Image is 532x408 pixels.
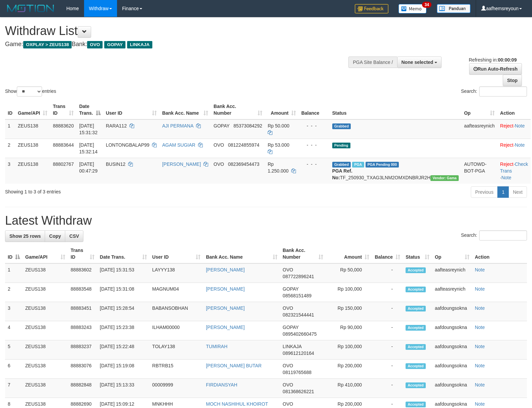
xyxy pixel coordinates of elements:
th: ID [5,100,15,119]
span: Pending [332,143,350,148]
td: 88883451 [68,302,97,321]
td: TOLAY138 [150,340,203,360]
input: Search: [479,86,527,97]
span: Copy 0895402660475 to clipboard [283,331,317,337]
td: [DATE] 15:28:54 [97,302,150,321]
img: Button%20Memo.svg [398,4,427,13]
td: ZEUS138 [23,283,68,302]
h1: Latest Withdraw [5,214,527,227]
span: Accepted [406,325,426,331]
td: LAYYY138 [150,263,203,283]
span: 88883620 [53,123,74,128]
td: [DATE] 15:31:08 [97,283,150,302]
td: - [372,340,403,360]
a: AGAM SUGIAR [162,142,195,148]
th: Trans ID: activate to sort column ascending [50,100,76,119]
span: RARA112 [106,123,127,128]
td: · [497,139,531,158]
span: [DATE] 15:32:14 [79,142,98,154]
th: Op: activate to sort column ascending [461,100,497,119]
div: - - - [301,122,327,129]
a: [PERSON_NAME] [206,267,244,272]
td: - [372,283,403,302]
span: CSV [69,233,79,239]
a: CSV [65,230,83,242]
a: Note [475,286,485,292]
a: TUMIRAH [206,344,227,349]
span: BUSIN12 [106,161,125,167]
a: Copy [45,230,65,242]
td: Rp 410,000 [326,379,372,398]
span: OVO [283,382,293,387]
a: Note [475,325,485,330]
td: 00009999 [150,379,203,398]
label: Search: [461,230,527,240]
td: [DATE] 15:31:53 [97,263,150,283]
span: GOPAY [283,325,299,330]
div: - - - [301,142,327,148]
td: 3 [5,158,15,184]
span: Rp 53.000 [268,142,290,148]
span: None selected [402,60,433,65]
span: LINKAJA [283,344,302,349]
td: aafteasreynich [432,263,472,283]
td: 5 [5,340,23,360]
a: Note [475,401,485,407]
th: ID: activate to sort column descending [5,244,23,263]
a: Note [475,305,485,311]
label: Search: [461,86,527,97]
b: PGA Ref. No: [332,168,352,180]
td: aafdoungsokna [432,302,472,321]
th: User ID: activate to sort column ascending [103,100,159,119]
td: 88883602 [68,263,97,283]
th: Balance [299,100,330,119]
th: Game/API: activate to sort column ascending [23,244,68,263]
a: AJI PERMANA [162,123,193,128]
th: Game/API: activate to sort column ascending [15,100,50,119]
span: OVO [214,142,224,148]
td: 1 [5,263,23,283]
input: Search: [479,230,527,240]
td: [DATE] 15:23:38 [97,321,150,340]
strong: 00:00:09 [498,57,517,63]
span: Copy 082321544441 to clipboard [283,312,314,318]
td: Rp 200,000 [326,360,372,379]
span: Accepted [406,306,426,311]
td: 2 [5,283,23,302]
span: LINKAJA [127,41,152,48]
span: OXPLAY > ZEUS138 [23,41,72,48]
td: [DATE] 15:13:33 [97,379,150,398]
span: Rp 1.250.000 [268,161,289,174]
span: Copy 85373084292 to clipboard [233,123,262,128]
td: BABANSOBHAN [150,302,203,321]
span: Copy [49,233,61,239]
td: - [372,263,403,283]
div: PGA Site Balance / [348,57,397,68]
td: ZEUS138 [23,321,68,340]
span: Copy 082369454473 to clipboard [228,161,259,167]
th: Action [472,244,527,263]
span: Copy 081224855974 to clipboard [228,142,259,148]
td: ZEUS138 [23,360,68,379]
td: ZEUS138 [23,263,68,283]
a: [PERSON_NAME] [162,161,201,167]
span: Copy 081368626221 to clipboard [283,389,314,394]
a: Note [515,123,525,128]
img: panduan.png [437,4,470,13]
td: AUTOWD-BOT-PGA [461,158,497,184]
td: aafteasreynich [461,119,497,139]
td: Rp 100,000 [326,283,372,302]
span: Copy 08568151489 to clipboard [283,293,312,298]
span: OVO [87,41,103,48]
td: [DATE] 15:22:48 [97,340,150,360]
span: Vendor URL: https://trx31.1velocity.biz [430,175,459,181]
a: Note [501,175,511,180]
span: Copy 087722896241 to clipboard [283,274,314,279]
span: LONTONGBALAP99 [106,142,150,148]
td: aafteasreynich [432,283,472,302]
a: [PERSON_NAME] [206,305,244,311]
th: Bank Acc. Name: activate to sort column ascending [159,100,211,119]
th: Op: activate to sort column ascending [432,244,472,263]
h1: Withdraw List [5,24,348,38]
a: Next [508,186,527,198]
